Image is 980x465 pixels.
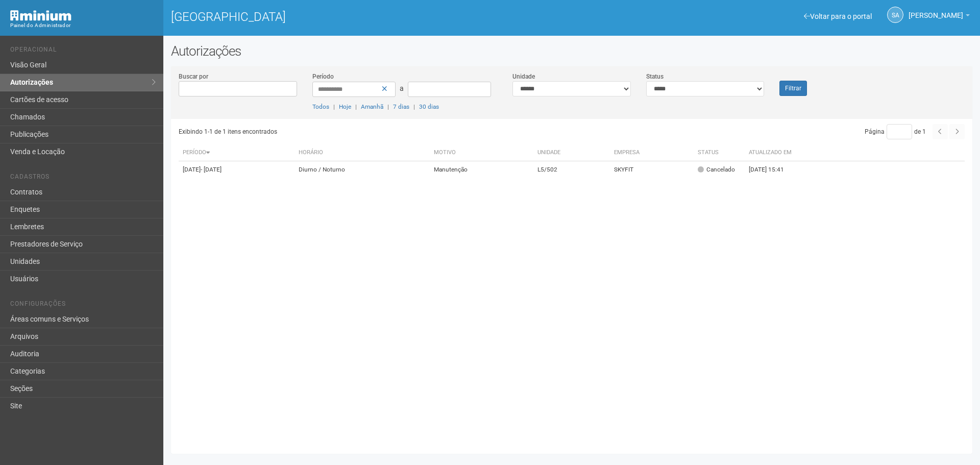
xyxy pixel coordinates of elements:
a: Voltar para o portal [804,12,872,20]
th: Atualizado em [745,144,801,161]
th: Motivo [430,144,533,161]
h2: Autorizações [171,43,972,59]
div: Painel do Administrador [10,21,156,30]
th: Status [694,144,745,161]
li: Cadastros [10,173,156,184]
a: Hoje [339,103,351,110]
div: Exibindo 1-1 de 1 itens encontrados [179,124,569,139]
h1: [GEOGRAPHIC_DATA] [171,10,564,23]
span: | [387,103,389,110]
td: SKYFIT [610,161,693,179]
a: 30 dias [419,103,439,110]
th: Período [179,144,295,161]
span: Página de 1 [865,128,926,135]
img: Minium [10,10,71,21]
span: | [333,103,335,110]
label: Unidade [512,72,535,81]
th: Empresa [610,144,693,161]
label: Período [312,72,334,81]
label: Buscar por [179,72,208,81]
td: L5/502 [533,161,610,179]
span: - [DATE] [201,166,222,173]
td: [DATE] 15:41 [745,161,801,179]
a: [PERSON_NAME] [909,13,970,21]
a: SA [887,7,903,23]
a: Amanhã [361,103,383,110]
td: Diurno / Noturno [295,161,430,179]
button: Filtrar [779,81,807,96]
th: Horário [295,144,430,161]
span: Silvio Anjos [909,2,963,19]
span: a [400,84,404,92]
a: Todos [312,103,329,110]
td: [DATE] [179,161,295,179]
span: | [355,103,357,110]
a: 7 dias [393,103,409,110]
label: Status [646,72,664,81]
td: Manutenção [430,161,533,179]
li: Configurações [10,300,156,311]
li: Operacional [10,46,156,57]
th: Unidade [533,144,610,161]
div: Cancelado [698,165,735,174]
span: | [413,103,415,110]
